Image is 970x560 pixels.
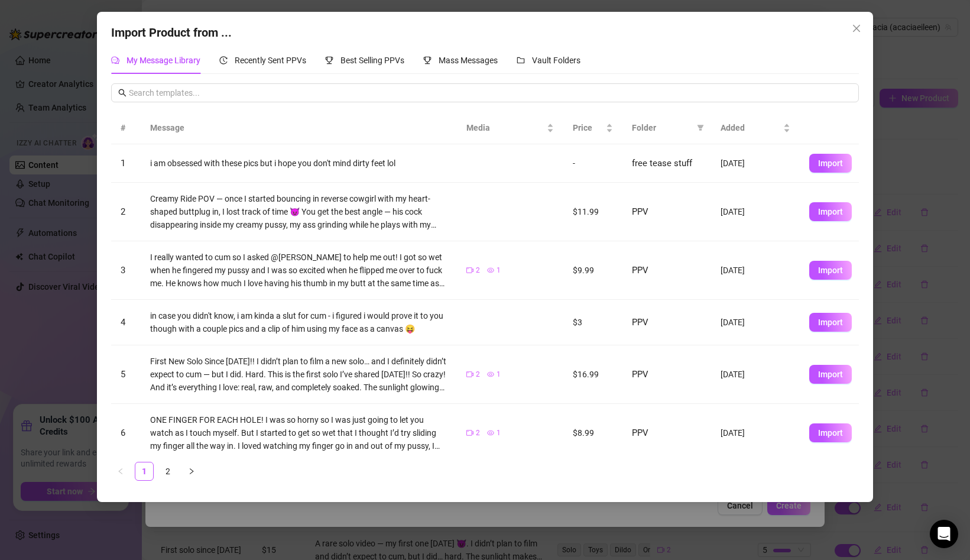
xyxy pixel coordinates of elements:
[563,112,622,144] th: Price
[121,265,125,276] span: 3
[135,462,154,481] li: 1
[632,369,648,380] span: PPV
[497,369,501,380] span: 1
[466,371,473,378] span: video-camera
[809,154,852,173] button: Import
[476,265,480,276] span: 2
[632,265,648,276] span: PPV
[809,202,852,221] button: Import
[457,112,563,144] th: Media
[121,369,125,380] span: 5
[476,369,480,380] span: 2
[563,241,622,300] td: $9.99
[111,462,130,481] button: left
[466,429,473,436] span: video-camera
[466,267,473,274] span: video-camera
[150,192,447,231] div: Creamy Ride POV — once I started bouncing in reverse cowgirl with my heart-shaped buttplug in, I ...
[563,300,622,345] td: $3
[121,158,125,169] span: 1
[517,56,525,64] span: folder
[532,56,580,65] span: Vault Folders
[573,121,604,134] span: Price
[721,121,781,134] span: Added
[129,86,852,99] input: Search templates...
[563,183,622,241] td: $11.99
[121,206,125,217] span: 2
[632,158,692,169] span: free tease stuff
[126,56,200,65] span: My Message Library
[818,318,843,327] span: Import
[150,355,447,394] div: First New Solo Since [DATE]!! I didn’t plan to film a new solo… and I definitely didn’t expect to...
[847,19,866,38] button: Close
[697,124,704,131] span: filter
[847,24,866,33] span: Close
[711,404,800,462] td: [DATE]
[182,462,201,481] button: right
[111,462,130,481] li: Previous Page
[159,462,177,480] a: 2
[497,428,501,439] span: 1
[487,267,494,274] span: eye
[150,157,447,170] div: i am obsessed with these pics but i hope you don't mind dirty feet lol
[852,24,861,33] span: close
[182,462,201,481] li: Next Page
[487,429,494,436] span: eye
[118,89,126,97] span: search
[235,56,306,65] span: Recently Sent PPVs
[158,462,177,481] li: 2
[930,520,958,548] div: Open Intercom Messenger
[121,428,125,438] span: 6
[818,428,843,438] span: Import
[135,462,153,480] a: 1
[423,56,432,64] span: trophy
[809,313,852,332] button: Import
[150,413,447,452] div: ONE FINGER FOR EACH HOLE! I was so horny so I was just going to let you watch as I touch myself. ...
[150,309,447,335] div: in case you didn't know, i am kinda a slut for cum - i figured i would prove it to you though wit...
[563,345,622,404] td: $16.99
[711,300,800,345] td: [DATE]
[809,365,852,384] button: Import
[487,371,494,378] span: eye
[466,121,544,134] span: Media
[632,206,648,217] span: PPV
[563,404,622,462] td: $8.99
[476,428,480,439] span: 2
[111,56,119,64] span: comment
[111,25,232,40] span: Import Product from ...
[563,144,622,183] td: -
[809,261,852,280] button: Import
[818,158,843,168] span: Import
[711,345,800,404] td: [DATE]
[632,428,648,438] span: PPV
[497,265,501,276] span: 1
[809,423,852,442] button: Import
[121,317,125,328] span: 4
[818,266,843,275] span: Import
[711,241,800,300] td: [DATE]
[632,121,692,134] span: Folder
[632,317,648,328] span: PPV
[111,112,141,144] th: #
[711,144,800,183] td: [DATE]
[711,112,800,144] th: Added
[340,56,404,65] span: Best Selling PPVs
[188,468,195,475] span: right
[711,183,800,241] td: [DATE]
[325,56,333,64] span: trophy
[695,119,706,137] span: filter
[150,251,447,290] div: I really wanted to cum so I asked @[PERSON_NAME] to help me out! I got so wet when he fingered my...
[219,56,228,64] span: history
[818,370,843,379] span: Import
[117,468,124,475] span: left
[141,112,457,144] th: Message
[818,207,843,216] span: Import
[439,56,498,65] span: Mass Messages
